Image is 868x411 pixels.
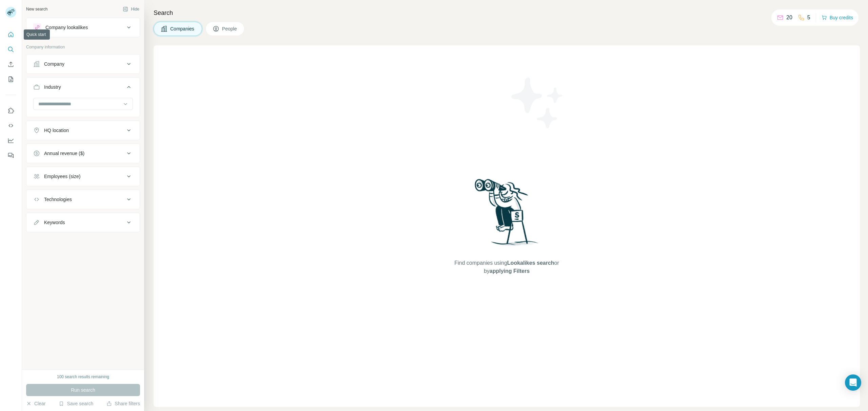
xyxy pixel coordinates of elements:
[452,259,561,275] span: Find companies using or by
[507,72,568,133] img: Surfe Illustration - Stars
[26,214,140,231] button: Keywords
[26,6,47,12] div: New search
[5,120,16,132] button: Use Surfe API
[26,44,140,50] p: Company information
[44,173,80,180] div: Employees (size)
[106,400,140,407] button: Share filters
[807,14,810,22] p: 5
[507,260,554,266] span: Lookalikes search
[5,149,16,161] button: Feedback
[490,268,530,274] span: applying Filters
[5,43,16,56] button: Search
[472,177,542,253] img: Surfe Illustration - Woman searching with binoculars
[26,79,140,98] button: Industry
[44,219,65,226] div: Keywords
[26,56,140,72] button: Company
[5,28,16,41] button: Quick start
[26,122,140,138] button: HQ location
[222,25,238,32] span: People
[154,8,860,18] h4: Search
[44,196,72,203] div: Technologies
[57,374,109,380] div: 100 search results remaining
[59,400,93,407] button: Save search
[26,191,140,208] button: Technologies
[44,61,64,67] div: Company
[5,105,16,117] button: Use Surfe on LinkedIn
[26,168,140,185] button: Employees (size)
[44,150,84,157] div: Annual revenue ($)
[786,14,792,22] p: 20
[44,84,61,90] div: Industry
[5,58,16,70] button: Enrich CSV
[26,400,45,407] button: Clear
[5,134,16,147] button: Dashboard
[118,4,144,14] button: Hide
[45,24,88,31] div: Company lookalikes
[5,73,16,85] button: My lists
[26,145,140,161] button: Annual revenue ($)
[44,127,69,134] div: HQ location
[822,13,853,22] button: Buy credits
[170,25,195,32] span: Companies
[26,19,140,36] button: Company lookalikes
[845,374,861,391] div: Open Intercom Messenger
